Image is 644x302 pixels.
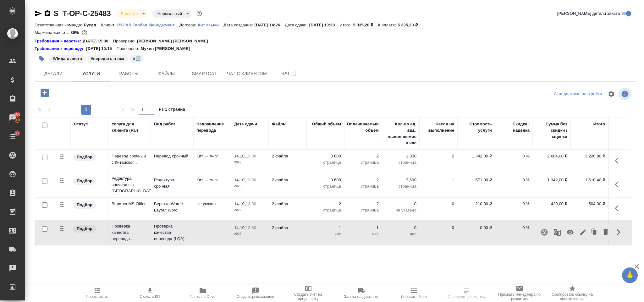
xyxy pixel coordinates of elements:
[140,46,195,52] p: Мухин [PERSON_NAME]
[196,153,228,159] p: Кит → Англ
[460,121,492,134] div: Стоимость услуги
[536,177,567,183] p: 1 342,00 ₽
[151,70,182,78] span: Файлы
[152,9,191,18] div: В работе
[611,225,626,240] button: Скрыть кнопки
[347,231,379,237] p: час
[35,30,70,35] p: Маржинальность:
[137,38,213,44] p: [PERSON_NAME] [PERSON_NAME]
[77,202,92,208] p: Подбор
[112,175,148,194] p: Редактура срочная с с [GEOGRAPHIC_DATA]...
[154,177,190,189] p: Редактура срочная
[255,23,285,27] p: [DATE] 14:26
[625,269,635,282] span: 🙏
[117,46,141,52] p: Проверено:
[112,223,148,242] p: Проверка качества перевода ...
[74,121,88,127] div: Статус
[119,11,140,16] button: В работе
[36,86,53,99] button: Добавить услугу
[117,22,179,27] a: РУСАЛ Глобал Менеджмент
[234,159,266,166] p: 2025
[347,201,379,207] p: 2
[198,23,223,27] p: Кит языки
[552,89,604,99] div: split button
[234,225,246,230] p: 14.10,
[272,225,303,231] p: 2 файла
[593,121,605,127] div: Итого
[619,88,632,100] span: Посмотреть информацию
[70,30,80,35] p: 86%
[234,183,266,189] p: 2025
[76,70,106,78] span: Услуги
[536,201,567,207] p: 420,00 ₽
[272,177,303,183] p: 2 файла
[537,225,552,240] button: Привязать к услуге проект Smartcat
[112,153,148,166] p: Перевод срочный с Китайског...
[574,153,605,159] p: 3 220,80 ₽
[53,9,111,18] a: S_T-OP-C-25483
[246,225,256,230] p: 13:30
[189,70,219,78] span: Smartcat
[420,150,457,172] td: 2
[234,121,257,127] div: Дата сдачи
[460,225,492,231] p: 0,00 ₽
[550,225,565,240] button: Рекомендация движка МТ
[35,46,86,52] a: Требования к переводу:
[385,183,416,189] p: страница
[91,56,124,62] p: #передать в лка
[310,159,341,166] p: страница
[611,201,626,216] button: Показать кнопки
[339,23,353,27] p: Итого:
[116,9,147,18] div: В работе
[285,23,309,27] p: Дата сдачи:
[48,56,86,61] span: Лида с листа
[80,29,89,37] button: 638.00 RUB;
[347,153,379,159] p: 2
[234,231,266,237] p: 2025
[246,154,256,158] p: 13:30
[347,183,379,189] p: страница
[574,177,605,183] p: 1 610,40 ₽
[234,207,266,213] p: 2025
[113,38,137,44] p: Проверено:
[536,153,567,159] p: 2 684,00 ₽
[378,23,398,27] p: К оплате:
[460,201,492,207] p: 210,00 ₽
[196,121,228,134] div: Направление перевода
[10,111,25,118] span: 100
[223,23,254,27] p: Дата создания:
[117,23,179,27] p: РУСАЛ Глобал Менеджмент
[622,267,638,283] button: 🙏
[385,177,416,183] p: 3 600
[272,121,286,127] div: Файлы
[154,121,175,127] div: Вид работ
[133,56,140,62] p: #🔄️
[310,177,341,183] p: 3 600
[290,70,298,77] svg: Подписаться
[227,70,267,78] span: Чат с клиентом
[234,154,246,158] p: 14.10,
[385,225,416,231] p: 0
[44,10,51,17] button: Скопировать ссылку
[156,11,184,16] button: Нормальный
[604,86,619,102] span: Настроить таблицу
[498,225,530,231] p: 0 %
[310,201,341,207] p: 2
[35,38,83,44] a: Требования к верстке:
[423,121,454,134] div: Часов на выполнение
[563,225,578,240] button: Учитывать
[83,38,113,44] p: [DATE] 15:38
[385,153,416,159] p: 1 800
[195,9,203,18] button: Доп статусы указывают на важность/срочность заказа
[35,52,48,66] button: Добавить тэг
[112,201,148,207] p: Верстка MS Office
[536,121,567,140] div: Сумма без скидки / наценки
[347,207,379,213] p: страница
[385,231,416,237] p: час
[2,129,24,144] a: 17
[578,225,588,240] button: Редактировать
[498,153,530,159] p: 0 %
[310,183,341,189] p: страница
[385,121,416,146] div: Кол-во ед. изм., выполняемое в час
[353,23,378,27] p: 5 335,20 ₽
